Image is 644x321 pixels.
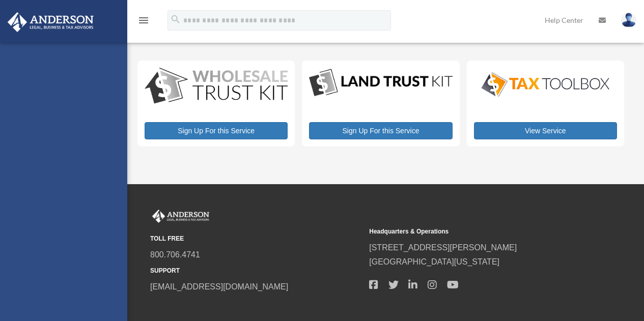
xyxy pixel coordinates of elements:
[150,210,211,223] img: Anderson Advisors Platinum Portal
[369,226,581,237] small: Headquarters & Operations
[150,234,362,244] small: TOLL FREE
[309,68,452,98] img: LandTrust_lgo-1.jpg
[369,243,517,252] a: [STREET_ADDRESS][PERSON_NAME]
[145,122,288,139] a: Sign Up For this Service
[150,282,288,291] a: [EMAIL_ADDRESS][DOMAIN_NAME]
[137,18,150,26] a: menu
[170,14,181,25] i: search
[369,257,499,266] a: [GEOGRAPHIC_DATA][US_STATE]
[150,266,362,276] small: SUPPORT
[309,122,452,139] a: Sign Up For this Service
[5,12,97,32] img: Anderson Advisors Platinum Portal
[137,14,150,26] i: menu
[145,68,288,105] img: WS-Trust-Kit-lgo-1.jpg
[474,122,617,139] a: View Service
[150,250,200,259] a: 800.706.4741
[621,13,636,27] img: User Pic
